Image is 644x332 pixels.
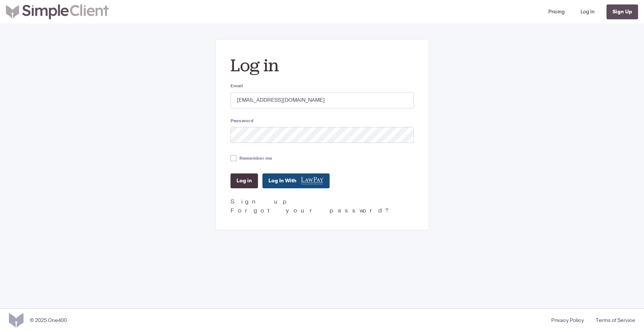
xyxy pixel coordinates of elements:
a: Sign up [231,198,291,206]
label: Remember me [239,155,272,162]
a: Pricing [545,3,568,21]
a: Log In With [262,173,330,188]
label: Email [231,82,414,89]
h2: Log in [231,54,414,77]
a: Forgot your password? [231,206,391,215]
a: Log In [578,3,598,21]
a: Sign Up [607,4,638,19]
div: © 2025 One400 [30,316,67,324]
a: Terms of Service [590,316,635,324]
input: Log in [231,173,258,188]
a: Privacy Policy [545,316,590,324]
label: Password [231,117,414,124]
input: you@example.com [231,92,414,108]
